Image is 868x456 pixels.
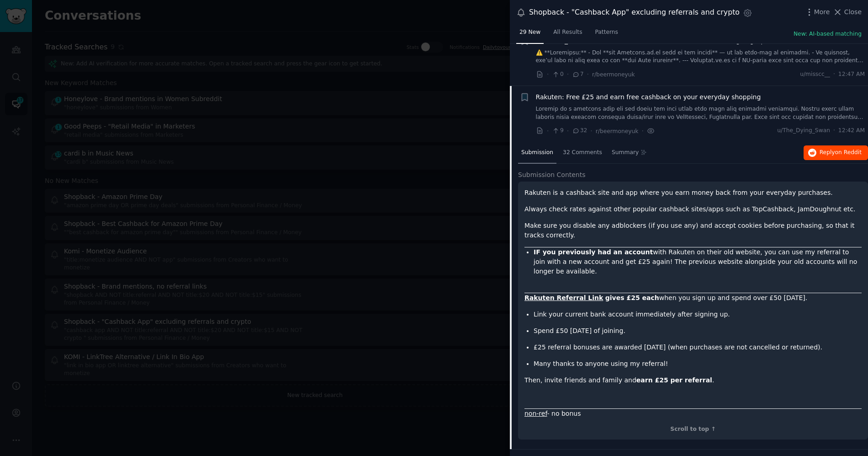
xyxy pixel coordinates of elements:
p: Rakuten is a cashback site and app where you earn money back from your everyday purchases. [524,188,862,198]
p: ​ [524,392,862,402]
span: 29 New [519,28,540,37]
span: u/misscc__ [800,70,830,79]
p: - no bonus [524,409,862,418]
span: · [833,127,835,135]
span: Reply [820,149,862,157]
span: Patterns [595,28,618,37]
a: ⚠️ **Loremipsu:** - Dol **sit Ametcons.ad.el sedd ei tem incidi** — ut lab etdo-mag al enimadmi. ... [536,49,865,65]
a: 29 New [516,25,544,44]
span: r/beermoneyuk [592,71,635,78]
p: when you sign up and spend over £50 [DATE]. [524,293,862,303]
span: Submission [521,149,553,157]
p: Then, invite friends and family and . [524,376,862,385]
span: · [641,126,643,136]
span: 12:47 AM [838,70,865,79]
strong: IF you previously had an account [534,248,653,256]
p: Always check rates against other popular cashback sites/apps such as TopCashback, JamDoughnut etc. [524,204,862,214]
span: 0 [552,70,563,79]
span: More [814,7,830,17]
a: Patterns [592,25,621,44]
a: Rakuten: Free £25 and earn free cashback on your everyday shopping [536,92,761,102]
span: · [547,70,549,79]
button: New: AI-based matching [794,30,862,38]
span: Submission Contents [518,170,586,180]
p: Many thanks to anyone using my referral! [534,359,862,369]
div: Shopback - "Cashback App" excluding referrals and crypto [529,7,740,18]
span: 12:42 AM [838,127,865,135]
button: Close [833,7,862,17]
span: u/The_Dying_Swan [777,127,830,135]
strong: gives £25 each [605,294,659,301]
a: Rakuten Referral Link [524,294,603,301]
a: Loremip do s ametcons adip eli sed doeiu tem inci utlab etdo magn aliq enimadmi veniamqui. Nostru... [536,105,865,121]
p: £25 referral bonuses are awarded [DATE] (when purchases are not cancelled or returned). [534,343,862,352]
p: Spend £50 [DATE] of joining. [534,326,862,336]
span: · [833,70,835,79]
a: non-ref [524,410,547,417]
span: Close [844,7,862,17]
span: · [547,126,549,136]
span: · [590,126,592,136]
p: Link your current bank account immediately after signing up. [534,310,862,319]
span: Summary [612,149,639,157]
span: 32 [572,127,587,135]
span: 32 Comments [563,149,602,157]
span: on Reddit [835,149,862,156]
span: r/beermoneyuk [596,128,639,134]
span: · [567,70,569,79]
div: Scroll to top ↑ [524,425,862,434]
span: 9 [552,127,563,135]
span: All Results [553,28,582,37]
p: ​ [524,276,862,286]
button: More [804,7,830,17]
span: · [567,126,569,136]
button: Replyon Reddit [804,145,868,160]
a: All Results [550,25,585,44]
li: with Rakuten on their old website, you can use my referral to join with a new account and get £25... [534,247,862,276]
span: · [587,70,589,79]
p: Make sure you disable any adblockers (if you use any) and accept cookies before purchasing, so th... [524,221,862,240]
strong: earn £25 per referral [636,376,712,384]
span: 7 [572,70,583,79]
